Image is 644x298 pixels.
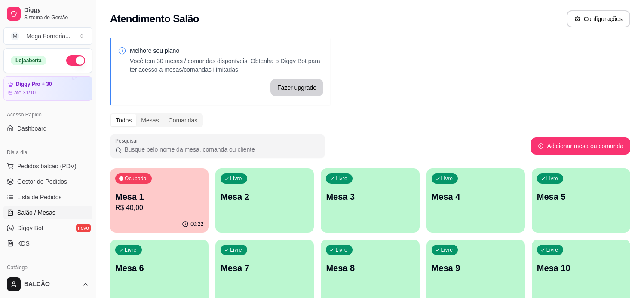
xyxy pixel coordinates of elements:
[17,239,30,248] span: KDS
[432,262,520,274] p: Mesa 9
[115,137,141,144] label: Pesquisar
[3,206,92,219] a: Salão / Mesas
[270,79,323,96] button: Fazer upgrade
[230,175,242,182] p: Livre
[3,261,92,274] div: Catálogo
[441,175,453,182] p: Livre
[3,3,92,24] a: DiggySistema de Gestão
[532,168,630,233] button: LivreMesa 5
[115,262,203,274] p: Mesa 6
[3,190,92,204] a: Lista de Pedidos
[115,203,203,213] p: R$ 40,00
[335,175,347,182] p: Livre
[3,27,92,45] button: Select a team
[11,56,46,65] div: Loja aberta
[11,32,19,40] span: M
[221,262,309,274] p: Mesa 7
[16,81,52,88] article: Diggy Pro + 30
[17,208,55,217] span: Salão / Mesas
[17,162,77,170] span: Pedidos balcão (PDV)
[136,114,163,126] div: Mesas
[17,124,47,133] span: Dashboard
[537,262,625,274] p: Mesa 10
[130,57,323,74] p: Você tem 30 mesas / comandas disponíveis. Obtenha o Diggy Bot para ter acesso a mesas/comandas il...
[17,224,43,232] span: Diggy Bot
[130,46,323,55] p: Melhore seu plano
[3,237,92,250] a: KDS
[326,262,414,274] p: Mesa 8
[3,175,92,189] a: Gestor de Pedidos
[24,14,89,21] span: Sistema de Gestão
[230,246,242,253] p: Livre
[3,221,92,235] a: Diggy Botnovo
[14,89,36,96] article: até 31/10
[110,168,209,233] button: OcupadaMesa 1R$ 40,0000:22
[3,146,92,159] div: Dia a dia
[17,177,67,186] span: Gestor de Pedidos
[441,246,453,253] p: Livre
[110,12,199,26] h2: Atendimento Salão
[3,122,92,135] a: Dashboard
[66,55,85,66] button: Alterar Status
[24,280,79,288] span: BALCÃO
[3,159,92,173] button: Pedidos balcão (PDV)
[432,191,520,203] p: Mesa 4
[24,6,89,14] span: Diggy
[426,168,525,233] button: LivreMesa 4
[26,32,71,40] div: Mega Forneria ...
[164,114,202,126] div: Comandas
[3,76,92,101] a: Diggy Pro + 30até 31/10
[125,246,137,253] p: Livre
[17,193,62,201] span: Lista de Pedidos
[125,175,147,182] p: Ocupada
[122,145,320,154] input: Pesquisar
[221,191,309,203] p: Mesa 2
[111,114,136,126] div: Todos
[3,274,92,295] button: BALCÃO
[115,191,203,203] p: Mesa 1
[215,168,314,233] button: LivreMesa 2
[531,137,630,155] button: Adicionar mesa ou comanda
[3,108,92,122] div: Acesso Rápido
[335,246,347,253] p: Livre
[190,221,203,228] p: 00:22
[537,191,625,203] p: Mesa 5
[567,10,630,27] button: Configurações
[546,246,558,253] p: Livre
[321,168,419,233] button: LivreMesa 3
[546,175,558,182] p: Livre
[326,191,414,203] p: Mesa 3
